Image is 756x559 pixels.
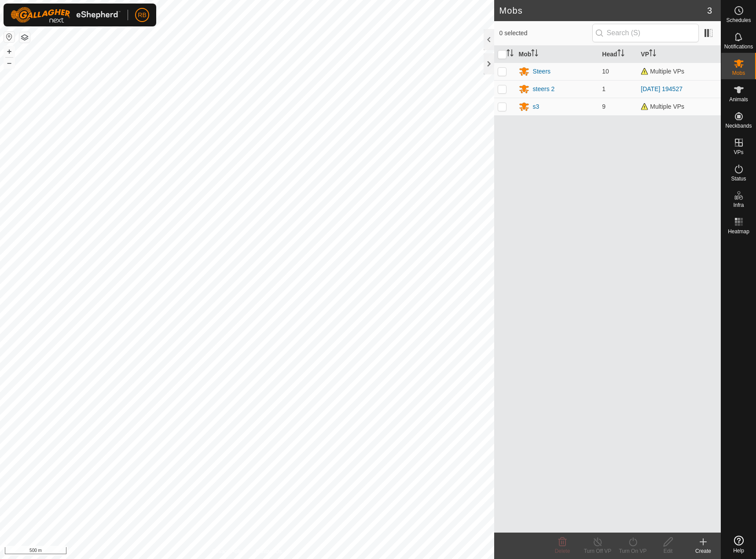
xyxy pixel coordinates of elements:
div: s3 [533,102,539,111]
p-sorticon: Activate to sort [617,51,624,58]
th: VP [637,46,721,63]
button: Reset Map [4,32,15,42]
span: Status [731,176,746,181]
span: 0 selected [499,29,592,38]
span: Infra [733,202,744,208]
span: Mobs [732,70,745,76]
img: Gallagher Logo [11,7,121,23]
th: Mob [515,46,599,63]
input: Search (S) [592,24,699,42]
a: Help [721,532,756,557]
a: [DATE] 194527 [641,85,683,92]
span: VPs [734,150,743,155]
div: steers 2 [533,85,555,94]
div: Edit [650,547,686,555]
a: Contact Us [256,548,282,555]
span: 3 [707,4,712,17]
div: Steers [533,67,550,76]
span: Help [733,548,744,553]
p-sorticon: Activate to sort [506,51,514,58]
button: Map Layers [19,32,30,43]
button: – [4,58,15,68]
th: Head [598,46,637,63]
span: Multiple VPs [641,68,684,75]
a: Privacy Policy [212,548,245,555]
span: 10 [602,68,609,75]
span: Heatmap [728,229,749,234]
span: 1 [602,85,606,92]
span: Schedules [726,18,751,23]
span: Multiple VPs [641,103,684,110]
p-sorticon: Activate to sort [649,51,656,58]
span: Neckbands [725,123,752,129]
p-sorticon: Activate to sort [531,51,538,58]
div: Turn Off VP [580,547,615,555]
div: Create [686,547,721,555]
button: + [4,46,15,57]
div: Turn On VP [615,547,650,555]
span: Animals [729,97,748,102]
span: RB [138,11,146,20]
span: Delete [555,548,570,554]
h2: Mobs [499,5,707,16]
span: Notifications [724,44,753,49]
span: 9 [602,103,606,110]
